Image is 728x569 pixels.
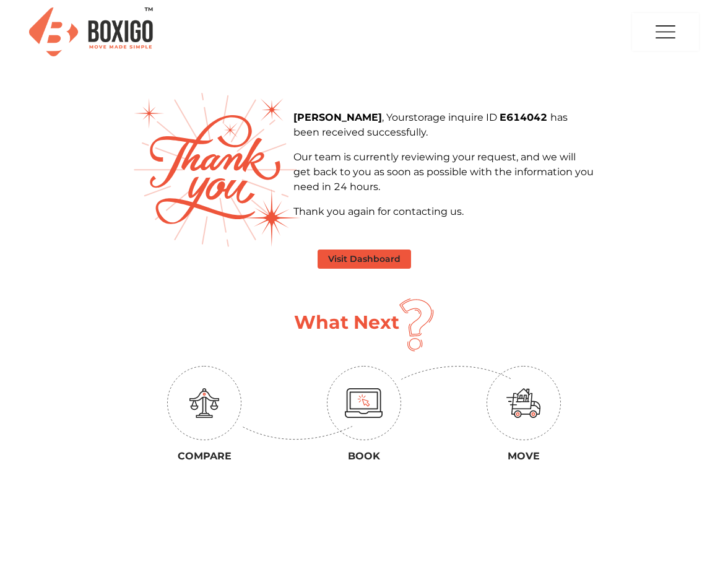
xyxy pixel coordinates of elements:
[29,7,153,56] img: Boxigo
[318,250,411,269] button: Visit Dashboard
[409,111,448,123] span: storage
[293,204,594,219] p: Thank you again for contacting us.
[506,388,541,418] img: move
[134,450,275,462] h3: Compare
[401,366,513,380] img: down
[327,366,401,440] img: circle
[399,298,434,352] img: question
[293,111,382,123] b: [PERSON_NAME]
[293,110,594,140] p: , Your inquire ID has been received successfully.
[241,426,353,440] img: up
[345,388,383,418] img: monitor
[487,366,561,440] img: circle
[500,111,550,123] b: E614042
[189,388,219,418] img: education
[293,450,435,462] h3: Book
[134,93,301,247] img: thank-you
[453,450,594,462] h3: Move
[167,366,241,440] img: circle
[653,14,678,50] img: menu
[293,150,594,194] p: Our team is currently reviewing your request, and we will get back to you as soon as possible wit...
[294,311,399,334] h1: What Next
